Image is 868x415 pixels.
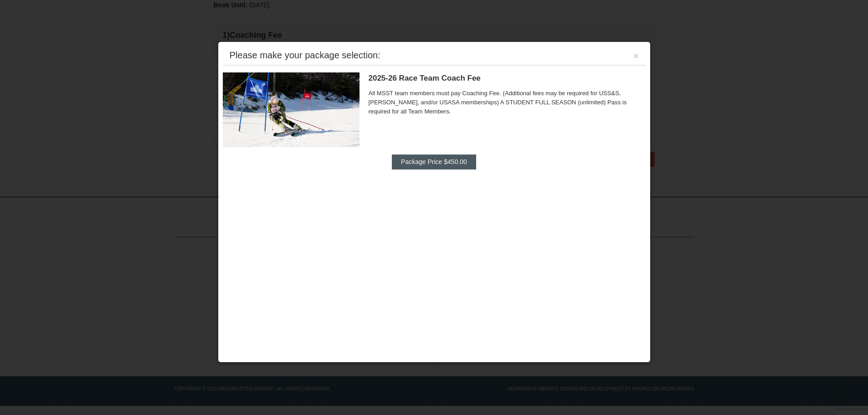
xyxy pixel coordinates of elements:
[369,89,646,116] span: All MSST team members must pay Coaching Fee. (Additional fees may be required for USS&S, [PERSON_...
[230,51,380,60] div: Please make your package selection:
[223,72,360,147] img: 6619937-211-5c6956ec.jpg
[392,154,476,169] button: Package Price $450.00
[369,74,646,83] h5: 2025-26 Race Team Coach Fee
[633,51,639,61] button: ×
